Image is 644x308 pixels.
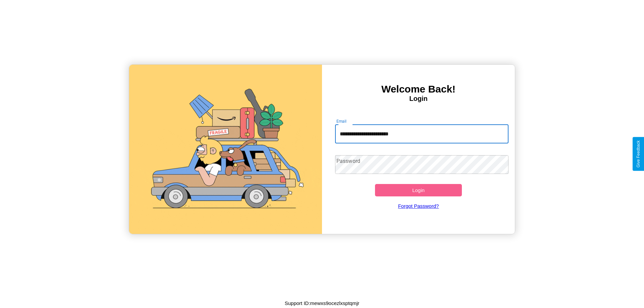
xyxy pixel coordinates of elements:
[636,140,641,168] div: Give Feedback
[322,95,515,103] h4: Login
[336,118,347,124] label: Email
[375,184,462,196] button: Login
[285,299,360,308] p: Support ID: mewxs9ocezlxsptqmjr
[322,83,515,95] h3: Welcome Back!
[332,196,505,215] a: Forgot Password?
[129,65,322,234] img: gif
